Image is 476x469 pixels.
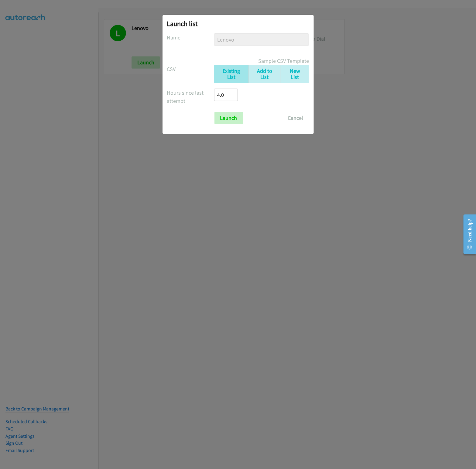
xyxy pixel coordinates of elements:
h2: Launch list [167,19,309,28]
button: Cancel [282,112,309,124]
a: Existing List [214,65,248,83]
a: New List [281,65,309,83]
label: Hours since last attempt [167,89,214,105]
iframe: Resource Center [459,210,476,258]
label: Name [167,33,214,42]
label: CSV [167,65,214,73]
a: Sample CSV Template [259,57,309,65]
input: Launch [214,112,243,124]
a: Add to List [248,65,281,83]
